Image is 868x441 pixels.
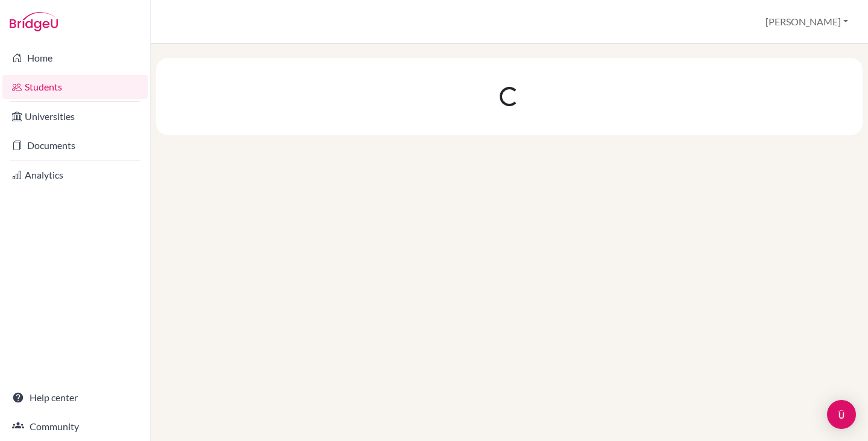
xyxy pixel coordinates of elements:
[2,385,148,410] a: Help center
[2,414,148,439] a: Community
[2,133,148,157] a: Documents
[2,75,148,99] a: Students
[827,400,856,429] div: Open Intercom Messenger
[2,104,148,128] a: Universities
[2,163,148,187] a: Analytics
[760,10,854,33] button: [PERSON_NAME]
[10,12,58,31] img: Bridge-U
[2,46,148,70] a: Home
